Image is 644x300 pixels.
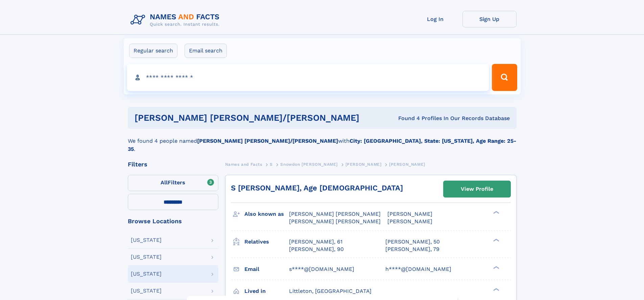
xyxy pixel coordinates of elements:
[244,236,289,248] h3: Relatives
[231,184,403,192] a: S [PERSON_NAME], Age [DEMOGRAPHIC_DATA]
[492,64,517,91] button: Search Button
[385,238,440,246] a: [PERSON_NAME], 50
[387,211,432,217] span: [PERSON_NAME]
[385,246,439,253] a: [PERSON_NAME], 79
[197,138,338,144] b: [PERSON_NAME] [PERSON_NAME]/[PERSON_NAME]
[379,115,510,122] div: Found 4 Profiles In Our Records Database
[135,114,379,122] h1: [PERSON_NAME] [PERSON_NAME]/[PERSON_NAME]
[161,179,168,186] span: All
[280,160,338,168] a: Snowdon [PERSON_NAME]
[244,263,289,275] h3: Email
[345,162,382,167] span: [PERSON_NAME]
[244,285,289,297] h3: Lived in
[389,162,425,167] span: [PERSON_NAME]
[128,175,218,191] label: Filters
[492,287,500,292] div: ❯
[128,218,218,224] div: Browse Locations
[185,44,227,58] label: Email search
[225,160,262,168] a: Names and Facts
[131,288,162,294] div: [US_STATE]
[492,238,500,242] div: ❯
[127,64,489,91] input: search input
[280,162,338,167] span: Snowdon [PERSON_NAME]
[289,246,344,253] a: [PERSON_NAME], 90
[131,254,162,260] div: [US_STATE]
[244,208,289,220] h3: Also known as
[289,211,381,217] span: [PERSON_NAME] [PERSON_NAME]
[131,271,162,277] div: [US_STATE]
[270,162,273,167] span: S
[289,288,372,294] span: Littleton, [GEOGRAPHIC_DATA]
[128,129,517,153] div: We found 4 people named with .
[492,265,500,270] div: ❯
[408,11,462,27] a: Log In
[387,218,432,225] span: [PERSON_NAME]
[444,181,510,197] a: View Profile
[289,218,381,225] span: [PERSON_NAME] [PERSON_NAME]
[128,161,218,167] div: Filters
[131,237,162,243] div: [US_STATE]
[492,210,500,215] div: ❯
[129,44,177,58] label: Regular search
[128,138,516,152] b: City: [GEOGRAPHIC_DATA], State: [US_STATE], Age Range: 25-35
[461,181,493,197] div: View Profile
[128,11,225,29] img: Logo Names and Facts
[345,160,382,168] a: [PERSON_NAME]
[289,238,342,246] a: [PERSON_NAME], 61
[270,160,273,168] a: S
[462,11,517,27] a: Sign Up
